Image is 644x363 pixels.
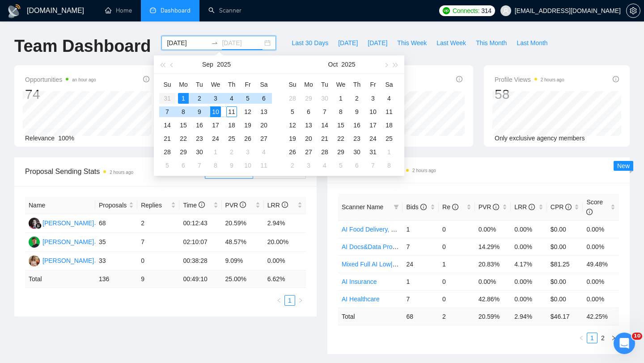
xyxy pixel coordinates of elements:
div: 26 [287,147,298,157]
td: 2 [137,214,179,233]
td: 2025-10-12 [284,118,301,132]
time: 2 hours ago [110,170,133,175]
div: 20 [303,133,314,144]
span: 314 [481,6,491,16]
div: 3 [210,93,221,104]
div: 11 [384,106,394,117]
div: 2 [194,93,205,104]
td: 2025-10-08 [333,105,349,118]
div: 5 [335,160,346,171]
time: an hour ago [72,77,96,82]
div: 2 [352,93,362,104]
time: 2 hours ago [541,77,564,82]
td: 2025-10-03 [240,145,256,159]
img: logo [7,4,21,18]
td: 2025-10-10 [365,105,381,118]
td: 2025-09-23 [191,132,208,145]
td: 20.59% [222,214,264,233]
div: 10 [242,160,253,171]
span: PVR [479,203,500,211]
th: We [208,77,224,92]
div: 12 [242,106,253,117]
span: Last Week [436,38,466,48]
td: 2025-10-11 [256,159,272,172]
button: This Week [392,36,432,50]
span: Time [183,202,204,209]
div: 8 [210,160,221,171]
td: 68 [95,214,137,233]
button: Last Month [512,36,552,50]
div: 21 [319,133,330,144]
div: 29 [335,147,346,157]
div: 22 [178,133,189,144]
th: We [333,77,349,92]
td: 2025-10-02 [349,92,365,105]
img: AV [29,255,40,266]
span: info-circle [143,76,149,82]
div: 7 [319,106,330,117]
button: This Month [471,36,512,50]
div: 30 [352,147,362,157]
td: 2025-09-11 [224,105,240,118]
span: LRR [267,202,288,209]
td: 2025-09-27 [256,132,272,145]
div: 17 [210,120,221,131]
a: MB[PERSON_NAME] [29,238,94,245]
div: 1 [210,147,221,157]
span: Scanner Name [342,203,383,211]
td: 2025-10-28 [317,145,333,159]
button: Last Week [432,36,471,50]
td: 2025-10-10 [240,159,256,172]
td: 2025-09-28 [284,92,301,105]
div: 30 [319,93,330,104]
div: 28 [287,93,298,104]
td: 2025-10-02 [224,145,240,159]
div: 29 [178,147,189,157]
span: info-circle [240,202,246,208]
span: PVR [225,202,246,209]
div: 8 [178,106,189,117]
td: 2025-10-01 [208,145,224,159]
span: info-circle [452,204,458,210]
div: 1 [178,93,189,104]
span: swap-right [211,39,218,46]
td: 2025-10-26 [284,145,301,159]
div: 20 [258,120,269,131]
th: Su [284,77,301,92]
td: 2025-10-16 [349,118,365,132]
th: Su [159,77,175,92]
span: info-circle [493,204,499,210]
td: 2025-11-05 [333,159,349,172]
div: 15 [178,120,189,131]
div: 7 [162,106,173,117]
td: 2025-09-14 [159,118,175,132]
li: 1 [284,295,295,306]
span: Connects: [453,6,479,16]
div: 2 [287,160,298,171]
a: AI Docs&Data Processing [342,243,414,250]
button: [DATE] [363,36,392,50]
div: 4 [226,93,237,104]
div: 23 [194,133,205,144]
td: 35 [95,233,137,252]
span: New [617,162,630,169]
span: info-circle [282,202,288,208]
td: 2025-11-01 [381,145,397,159]
td: 2.94% [264,214,306,233]
a: homeHome [105,7,132,14]
div: 6 [303,106,314,117]
a: AI Food Delivery, Logistics [342,226,415,233]
span: info-circle [613,76,619,82]
th: Tu [317,77,333,92]
span: Dashboard [161,7,191,14]
a: AI Insurance [342,278,377,285]
td: 2025-10-31 [365,145,381,159]
td: $0.00 [547,220,583,238]
div: 29 [303,93,314,104]
th: Sa [381,77,397,92]
span: right [611,335,616,341]
span: right [298,298,303,303]
span: Proposal Sending Stats [25,166,205,177]
td: 2025-09-09 [191,105,208,118]
td: 2025-10-30 [349,145,365,159]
